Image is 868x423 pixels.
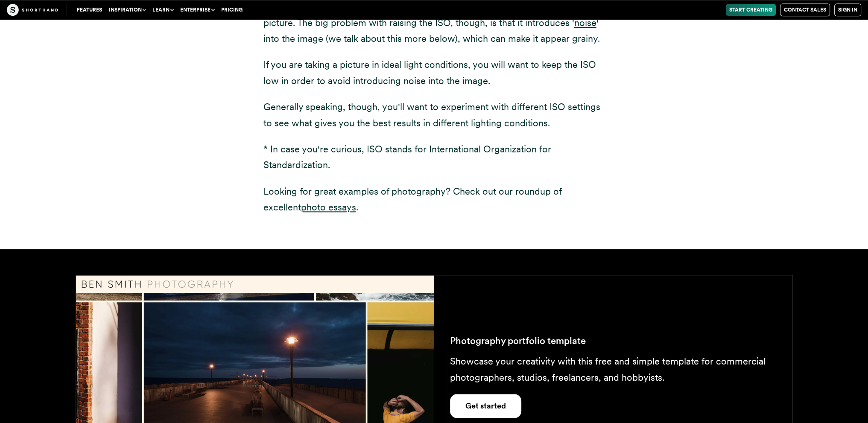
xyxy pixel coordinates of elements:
[218,4,246,16] a: Pricing
[450,353,777,385] p: Showcase your creativity with this free and simple template for commercial photographers, studios...
[263,141,605,173] p: * In case you're curious, ISO stands for International Organization for Standardization.
[177,4,218,16] button: Enterprise
[7,4,58,16] img: The Craft
[105,4,149,16] button: Inspiration
[450,394,521,418] a: Open and add your work to Shorthand's photography portfolio template
[780,3,830,16] a: Contact Sales
[263,99,605,131] p: Generally speaking, though, you'll want to experiment with different ISO settings to see what giv...
[726,4,776,16] a: Start Creating
[73,4,105,16] a: Features
[301,201,356,213] a: photo essays
[263,57,605,89] p: If you are taking a picture in ideal light conditions, you will want to keep the ISO low in order...
[263,184,605,216] p: Looking for great examples of photography? Check out our roundup of excellent .
[450,333,777,349] p: Photography portfolio template
[149,4,177,16] button: Learn
[574,17,596,28] a: noise
[834,3,861,16] a: Sign in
